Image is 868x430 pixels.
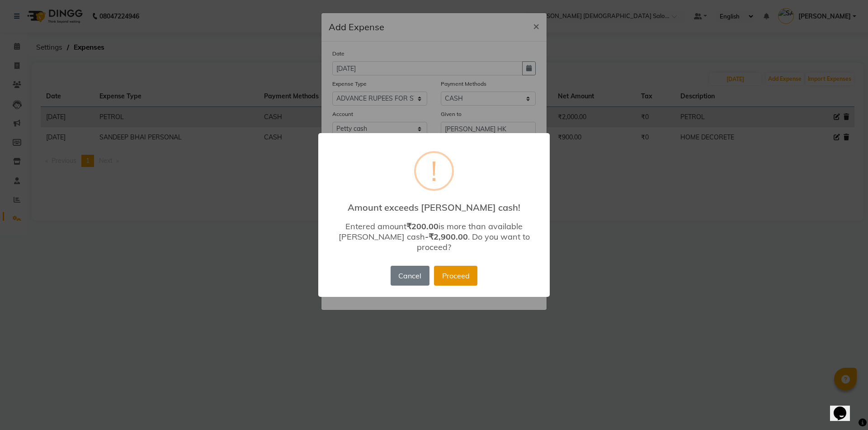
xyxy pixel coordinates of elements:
[431,153,437,189] div: !
[406,221,439,231] b: ₹200.00
[318,195,550,213] h2: Amount exceeds [PERSON_NAME] cash!
[331,221,537,252] div: Entered amount is more than available [PERSON_NAME] cash . Do you want to proceed?
[830,394,859,421] iframe: chat widget
[425,231,468,242] b: -₹2,900.00
[391,266,429,286] button: Cancel
[434,266,477,286] button: Proceed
